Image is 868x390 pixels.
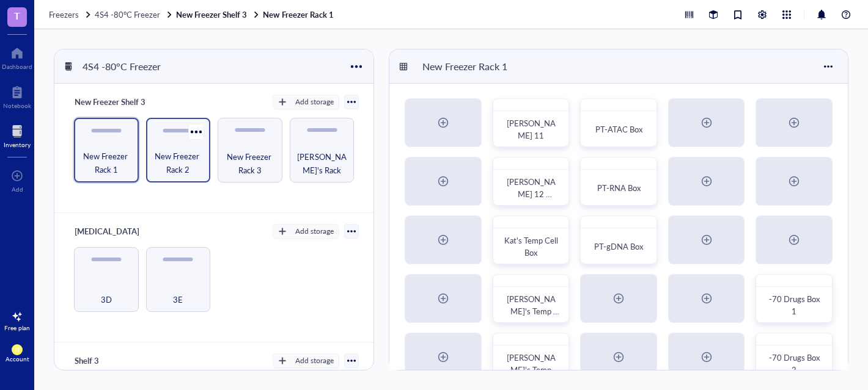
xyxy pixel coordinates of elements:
[12,186,23,193] div: Add
[273,224,339,239] button: Add storage
[3,82,31,109] a: Notebook
[95,9,174,20] a: 4S4 -80°C Freezer
[273,353,339,368] button: Add storage
[769,293,822,317] span: -70 Drugs Box 1
[14,8,20,23] span: T
[507,117,556,141] span: [PERSON_NAME] 11
[4,141,31,148] div: Inventory
[2,63,32,70] div: Dashboard
[14,346,20,353] span: JT
[3,102,31,109] div: Notebook
[176,9,336,20] a: New Freezer Shelf 3New Freezer Rack 1
[6,355,29,363] div: Account
[49,9,92,20] a: Freezers
[4,121,31,148] a: Inventory
[273,95,339,109] button: Add storage
[417,56,513,77] div: New Freezer Rack 1
[295,150,349,177] span: [PERSON_NAME]'s Rack
[4,324,30,331] div: Free plan
[69,223,145,240] div: [MEDICAL_DATA]
[507,293,560,329] span: [PERSON_NAME]'s Temp Cell Box
[152,150,205,176] span: New Freezer Rack 2
[101,293,112,306] span: 3D
[69,93,151,110] div: New Freezer Shelf 3
[295,226,334,237] div: Add storage
[504,234,560,258] span: Kat's Temp Cell Box
[77,56,166,77] div: 4S4 -80°C Freezer
[223,150,277,177] span: New Freezer Rack 3
[295,96,334,107] div: Add storage
[95,9,160,20] span: 4S4 -80°C Freezer
[80,150,133,176] span: New Freezer Rack 1
[595,123,642,135] span: PT-ATAC Box
[594,240,643,252] span: PT-gDNA Box
[769,352,822,375] span: -70 Drugs Box 2
[507,352,560,388] span: [PERSON_NAME]'s Temp Cell Box
[49,9,79,20] span: Freezers
[173,293,183,306] span: 3E
[505,176,557,224] span: [PERSON_NAME] 12 (Overexpression Box)
[69,352,142,369] div: Shelf 3
[2,43,32,70] a: Dashboard
[597,182,641,193] span: PT-RNA Box
[295,355,334,366] div: Add storage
